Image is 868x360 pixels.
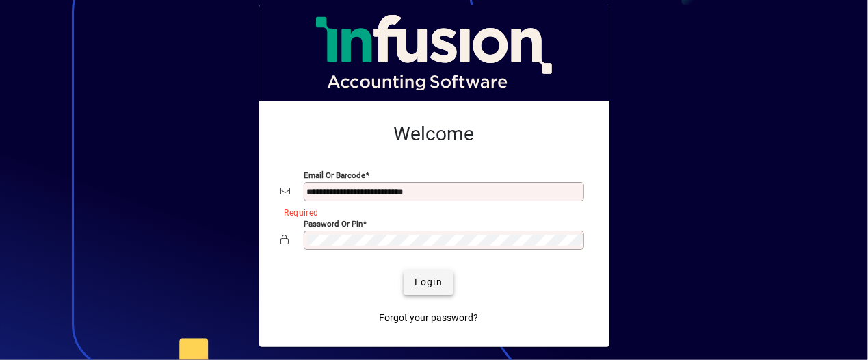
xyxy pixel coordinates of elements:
[281,123,588,146] h2: Welcome
[415,275,443,290] span: Login
[373,306,484,331] a: Forgot your password?
[379,311,478,325] span: Forgot your password?
[304,170,366,179] mat-label: Email or Barcode
[285,205,577,219] mat-error: Required
[404,270,453,295] button: Login
[304,218,363,228] mat-label: Password or Pin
